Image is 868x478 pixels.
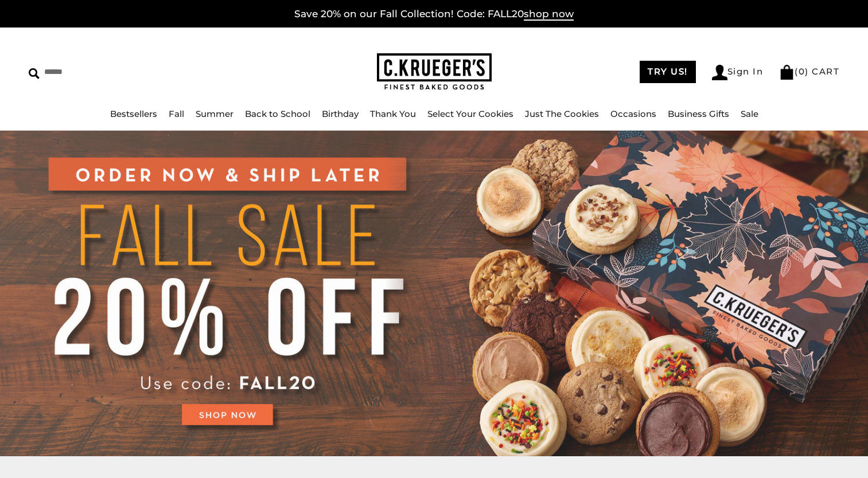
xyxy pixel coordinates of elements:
img: Account [712,65,727,80]
span: 0 [799,66,805,77]
a: Thank You [370,108,416,119]
a: Select Your Cookies [427,108,513,119]
img: Bag [779,65,795,80]
img: Search [29,68,40,79]
a: Sale [741,108,758,119]
a: Sign In [712,65,764,80]
a: Fall [169,108,184,119]
a: Occasions [610,108,656,119]
a: Save 20% on our Fall Collection! Code: FALL20shop now [294,8,574,21]
a: Bestsellers [110,108,157,119]
a: Business Gifts [668,108,729,119]
a: Just The Cookies [525,108,599,119]
a: TRY US! [640,61,696,83]
img: C.KRUEGER'S [377,53,492,91]
span: shop now [524,8,574,21]
a: Summer [196,108,233,119]
a: Birthday [322,108,359,119]
a: (0) CART [779,66,839,77]
input: Search [29,63,221,81]
a: Back to School [245,108,310,119]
